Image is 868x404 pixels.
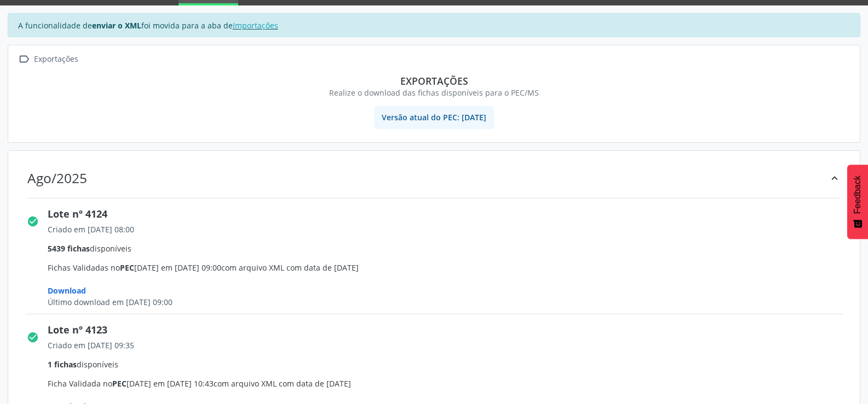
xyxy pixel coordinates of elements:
[48,243,90,254] span: 5439 fichas
[214,378,351,389] span: com arquivo XML com data de [DATE]
[92,20,141,31] strong: enviar o XML
[120,262,134,273] span: PEC
[48,207,850,221] div: Lote nº 4124
[16,51,80,67] a:  Exportações
[27,170,87,186] div: Ago/2025
[48,296,850,308] div: Último download em [DATE] 09:00
[27,215,39,227] i: check_circle
[24,87,844,98] div: Realize o download das fichas disponíveis para o PEC/MS
[48,359,850,370] div: disponíveis
[48,359,77,370] span: 1 fichas
[48,323,850,337] div: Lote nº 4123
[48,243,850,254] div: disponíveis
[829,172,841,184] i: keyboard_arrow_up
[112,378,127,389] span: PEC
[32,51,80,67] div: Exportações
[48,224,850,235] div: Criado em [DATE] 08:00
[374,106,494,129] span: Versão atual do PEC: [DATE]
[48,285,86,296] span: Download
[8,13,860,37] div: A funcionalidade de foi movida para a aba de
[221,262,359,273] span: com arquivo XML com data de [DATE]
[233,20,278,31] a: Importações
[24,75,844,87] div: Exportações
[16,51,32,67] i: 
[48,339,850,351] div: Criado em [DATE] 09:35
[48,224,850,308] span: Fichas Validadas no [DATE] em [DATE] 09:00
[27,331,39,343] i: check_circle
[847,165,868,239] button: Feedback - Mostrar pesquisa
[853,175,863,214] span: Feedback
[829,170,841,186] div: keyboard_arrow_up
